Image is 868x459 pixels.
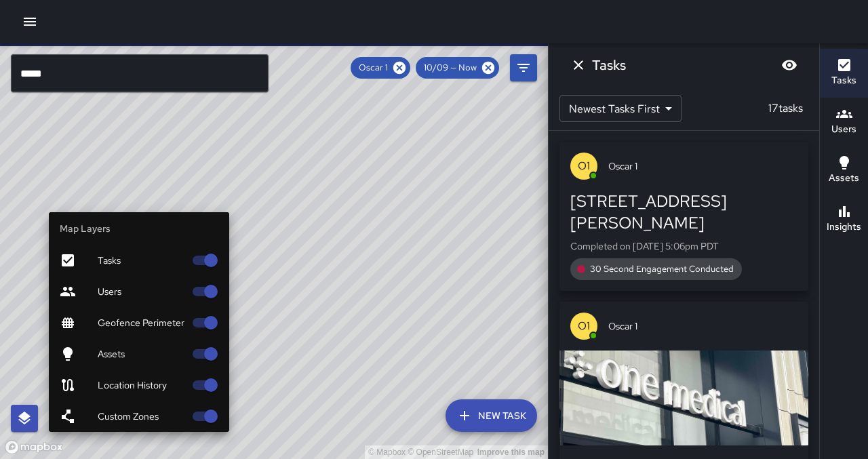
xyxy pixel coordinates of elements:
div: Assets [49,338,229,370]
h6: Assets [829,171,859,186]
button: Blur [776,52,803,79]
button: New Task [446,399,537,432]
h6: Insights [827,220,861,235]
span: Location History [98,378,184,392]
div: Tasks [49,245,229,276]
p: O1 [578,158,590,174]
div: 10/09 — Now [416,57,499,79]
div: Custom Zones [49,401,229,432]
span: Tasks [98,254,184,267]
button: Users [820,98,868,146]
span: Oscar 1 [351,61,396,75]
span: Assets [98,347,184,361]
div: Newest Tasks First [559,95,682,122]
span: 30 Second Engagement Conducted [582,262,742,276]
p: O1 [578,318,590,334]
span: Oscar 1 [608,159,797,173]
p: Completed on [DATE] 5:06pm PDT [570,239,797,253]
button: Assets [820,146,868,195]
button: Dismiss [565,52,592,79]
div: Location History [49,370,229,401]
li: Map Layers [49,212,229,245]
p: 17 tasks [763,100,808,117]
div: Geofence Perimeter [49,307,229,338]
span: Users [98,285,184,298]
span: Geofence Perimeter [98,316,184,330]
div: Users [49,276,229,307]
button: Insights [820,195,868,244]
button: O1Oscar 1[STREET_ADDRESS][PERSON_NAME]Completed on [DATE] 5:06pm PDT30 Second Engagement Conducted [559,142,808,291]
span: Custom Zones [98,410,184,423]
div: [STREET_ADDRESS][PERSON_NAME] [570,191,797,234]
h6: Tasks [592,54,626,76]
span: 10/09 — Now [416,61,485,75]
div: Oscar 1 [351,57,410,79]
button: Tasks [820,49,868,98]
h6: Tasks [831,73,856,88]
span: Oscar 1 [608,319,797,333]
button: Filters [510,54,537,81]
h6: Users [831,122,856,137]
